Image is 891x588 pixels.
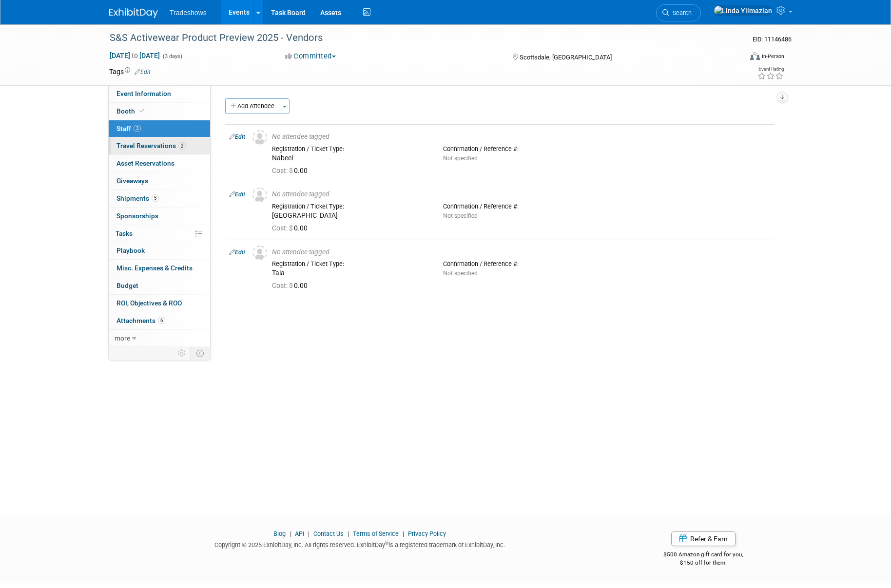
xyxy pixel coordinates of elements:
[345,530,351,537] span: |
[191,347,211,360] td: Toggle Event Tabs
[116,212,158,220] span: Sponsorships
[443,155,478,162] span: Not specified
[272,260,428,268] div: Registration / Ticket Type:
[109,103,210,120] a: Booth
[130,52,139,59] span: to
[272,167,294,174] span: Cost: $
[272,167,311,174] span: 0.00
[408,530,446,537] a: Privacy Policy
[116,229,133,237] span: Tasks
[158,317,165,324] span: 6
[385,540,388,546] sup: ®
[109,260,210,277] a: Misc. Expenses & Credits
[625,559,782,567] div: $150 off for them.
[229,249,245,256] a: Edit
[178,142,186,150] span: 2
[116,90,171,97] span: Event Information
[109,538,610,550] div: Copyright © 2025 ExhibitDay, Inc. All rights reserved. ExhibitDay is a registered trademark of Ex...
[229,133,245,140] a: Edit
[282,51,340,61] button: Committed
[116,107,146,115] span: Booth
[714,5,773,16] img: Linda Yilmazian
[272,203,428,210] div: Registration / Ticket Type:
[273,530,286,537] a: Blog
[750,52,760,60] img: Format-Inperson.png
[753,36,792,43] span: Event ID: 11146486
[272,224,294,232] span: Cost: $
[272,145,428,153] div: Registration / Ticket Type:
[443,212,478,219] span: Not specified
[225,98,280,114] button: Add Attendee
[671,531,736,546] a: Refer & Earn
[520,54,612,61] span: Scottsdale, [GEOGRAPHIC_DATA]
[252,130,267,145] img: Unassigned-User-Icon.png
[109,85,210,102] a: Event Information
[109,51,160,60] span: [DATE] [DATE]
[443,270,478,277] span: Not specified
[116,299,182,307] span: ROI, Objectives & ROO
[252,246,267,260] img: Unassigned-User-Icon.png
[287,530,293,537] span: |
[162,53,182,59] span: (3 days)
[229,191,245,198] a: Edit
[252,188,267,202] img: Unassigned-User-Icon.png
[116,159,174,167] span: Asset Reservations
[109,8,158,18] img: ExhibitDay
[272,248,771,257] div: No attendee tagged
[109,155,210,172] a: Asset Reservations
[272,154,428,163] div: Nabeel
[443,145,600,153] div: Confirmation / Reference #:
[152,194,159,202] span: 5
[109,137,210,154] a: Travel Reservations2
[109,208,210,225] a: Sponsorships
[109,277,210,294] a: Budget
[106,29,727,47] div: S&S Activewear Product Preview 2025 - Vendors
[116,264,193,272] span: Misc. Expenses & Credits
[109,242,210,259] a: Playbook
[109,330,210,347] a: more
[272,133,771,141] div: No attendee tagged
[272,282,294,289] span: Cost: $
[116,142,186,150] span: Travel Reservations
[109,67,151,76] td: Tags
[116,317,165,324] span: Attachments
[443,260,600,268] div: Confirmation / Reference #:
[116,194,159,202] span: Shipments
[757,67,784,72] div: Event Rating
[272,269,428,278] div: Tala
[109,120,210,137] a: Staff3
[116,125,141,133] span: Staff
[109,295,210,312] a: ROI, Objectives & ROO
[135,69,151,76] a: Edit
[109,225,210,242] a: Tasks
[272,211,428,220] div: [GEOGRAPHIC_DATA]
[116,282,138,289] span: Budget
[295,530,304,537] a: API
[443,203,600,210] div: Confirmation / Reference #:
[684,51,784,65] div: Event Format
[109,190,210,207] a: Shipments5
[625,544,782,567] div: $500 Amazon gift card for you,
[272,190,771,199] div: No attendee tagged
[109,312,210,329] a: Attachments6
[116,247,145,254] span: Playbook
[174,347,191,360] td: Personalize Event Tab Strip
[656,4,701,21] a: Search
[272,224,311,232] span: 0.00
[761,53,784,60] div: In-Person
[272,282,311,289] span: 0.00
[139,108,144,114] i: Booth reservation complete
[134,125,141,132] span: 3
[115,334,130,342] span: more
[353,530,399,537] a: Terms of Service
[109,172,210,190] a: Giveaways
[170,9,207,17] span: Tradeshows
[116,177,148,185] span: Giveaways
[669,9,692,17] span: Search
[313,530,344,537] a: Contact Us
[400,530,407,537] span: |
[306,530,312,537] span: |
